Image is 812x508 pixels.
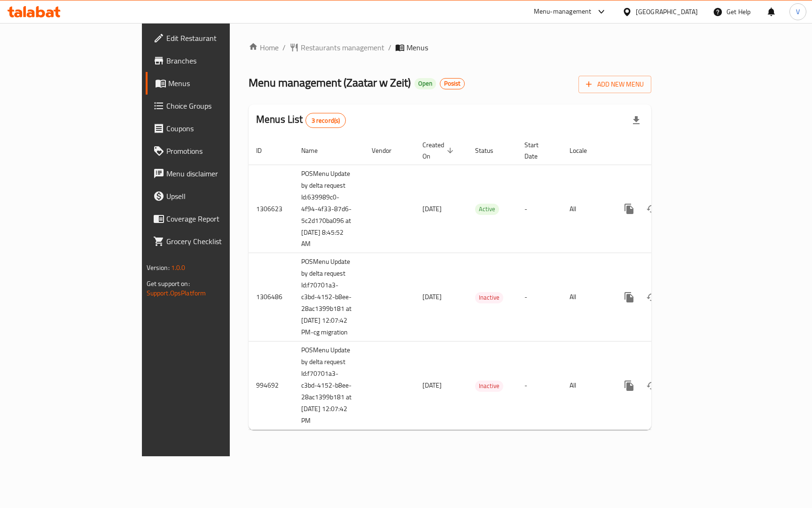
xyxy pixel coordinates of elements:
button: more [618,198,640,220]
a: Branches [146,49,278,72]
a: Promotions [146,140,278,162]
td: POSMenu Update by delta request Id:639989c0-4f94-4f33-87d6-5c2d170ba096 at [DATE] 8:45:52 AM [294,165,364,253]
span: Coverage Report [166,213,270,224]
span: Menus [168,78,270,89]
span: Upsell [166,190,270,202]
button: Change Status [640,286,663,309]
a: Menu disclaimer [146,162,278,185]
a: Grocery Checklist [146,230,278,253]
span: Menu management ( Zaatar w Zeit ) [249,72,411,93]
span: Get support on: [147,278,190,290]
button: Add New Menu [578,76,651,93]
span: Menu disclaimer [166,168,270,179]
td: POSMenu Update by delta request Id:f70701a3-c3bd-4152-b8ee-28ac1399b181 at [DATE] 12:07:42 PM-cg ... [294,253,364,341]
span: V [796,7,800,17]
span: Created On [422,139,456,162]
nav: breadcrumb [249,42,651,53]
a: Support.OpsPlatform [147,287,206,299]
span: Posist [440,79,464,87]
a: Menus [146,72,278,95]
span: ID [256,145,274,156]
td: All [562,341,610,430]
span: Choice Groups [166,100,270,111]
span: Open [414,79,436,87]
button: more [618,286,640,309]
div: Open [414,78,436,89]
div: Total records count [305,113,346,128]
span: Add New Menu [586,79,644,90]
span: [DATE] [422,203,442,215]
td: - [517,341,562,430]
span: Inactive [475,292,503,303]
div: Export file [625,109,648,132]
h2: Menus List [256,112,346,128]
span: [DATE] [422,291,442,303]
span: Promotions [166,145,270,157]
a: Coupons [146,117,278,140]
span: Edit Restaurant [166,32,270,44]
a: Edit Restaurant [146,27,278,49]
span: Start Date [524,139,551,162]
a: Choice Groups [146,95,278,117]
td: - [517,253,562,341]
span: Restaurants management [301,42,384,53]
span: Branches [166,55,270,66]
span: 3 record(s) [306,116,346,125]
span: Inactive [475,381,503,391]
button: Change Status [640,198,663,220]
button: more [618,374,640,397]
td: - [517,165,562,253]
td: All [562,165,610,253]
a: Upsell [146,185,278,207]
span: Version: [147,262,170,274]
table: enhanced table [249,136,716,430]
span: Locale [570,145,599,156]
span: Active [475,204,499,214]
span: Name [301,145,330,156]
a: Restaurants management [289,42,384,53]
td: All [562,253,610,341]
span: Status [475,145,506,156]
div: [GEOGRAPHIC_DATA] [636,7,698,17]
span: Grocery Checklist [166,236,270,247]
div: Active [475,204,499,215]
span: [DATE] [422,379,442,391]
span: Menus [406,42,428,53]
span: Vendor [372,145,404,156]
button: Change Status [640,374,663,397]
li: / [388,42,391,53]
div: Menu-management [534,6,592,17]
span: 1.0.0 [171,262,186,274]
td: POSMenu Update by delta request Id:f70701a3-c3bd-4152-b8ee-28ac1399b181 at [DATE] 12:07:42 PM [294,341,364,430]
span: Coupons [166,123,270,134]
a: Coverage Report [146,207,278,230]
li: / [282,42,286,53]
th: Actions [610,136,716,165]
div: Inactive [475,292,503,303]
